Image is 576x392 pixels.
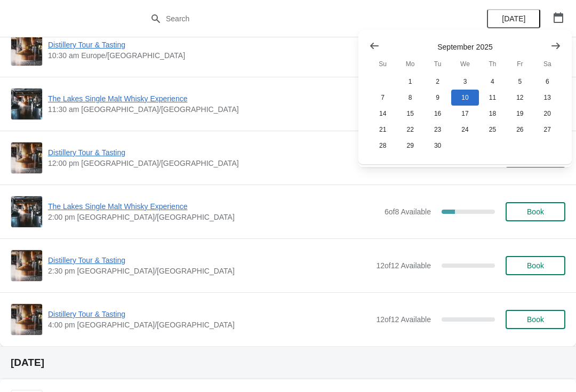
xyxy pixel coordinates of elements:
[479,106,506,122] button: Thursday September 18 2025
[451,122,478,138] button: Wednesday September 24 2025
[424,122,451,138] button: Tuesday September 23 2025
[451,54,478,74] th: Wednesday
[11,250,42,281] img: Distillery Tour & Tasting | | 2:30 pm Europe/London
[11,357,565,368] h2: [DATE]
[479,54,506,74] th: Thursday
[506,74,533,90] button: Friday September 5 2025
[534,122,561,138] button: Saturday September 27 2025
[376,315,431,324] span: 12 of 12 Available
[479,74,506,90] button: Thursday September 4 2025
[369,106,396,122] button: Sunday September 14 2025
[48,266,371,276] span: 2:30 pm [GEOGRAPHIC_DATA]/[GEOGRAPHIC_DATA]
[424,54,451,74] th: Tuesday
[527,261,544,270] span: Book
[506,106,533,122] button: Friday September 19 2025
[546,36,565,55] button: Show next month, October 2025
[451,106,478,122] button: Wednesday September 17 2025
[487,9,540,28] button: [DATE]
[48,158,371,169] span: 12:00 pm [GEOGRAPHIC_DATA]/[GEOGRAPHIC_DATA]
[165,9,432,28] input: Search
[502,14,525,23] span: [DATE]
[365,36,384,55] button: Show previous month, August 2025
[48,147,371,158] span: Distillery Tour & Tasting
[396,54,423,74] th: Monday
[534,74,561,90] button: Saturday September 6 2025
[506,122,533,138] button: Friday September 26 2025
[424,106,451,122] button: Tuesday September 16 2025
[11,196,42,227] img: The Lakes Single Malt Whisky Experience | | 2:00 pm Europe/London
[424,90,451,106] button: Tuesday September 9 2025
[506,310,565,329] button: Book
[534,54,561,74] th: Saturday
[48,93,379,104] span: The Lakes Single Malt Whisky Experience
[48,309,371,319] span: Distillery Tour & Tasting
[11,304,42,335] img: Distillery Tour & Tasting | | 4:00 pm Europe/London
[527,207,544,216] span: Book
[506,90,533,106] button: Friday September 12 2025
[11,142,42,173] img: Distillery Tour & Tasting | | 12:00 pm Europe/London
[11,89,42,119] img: The Lakes Single Malt Whisky Experience | | 11:30 am Europe/London
[48,319,371,330] span: 4:00 pm [GEOGRAPHIC_DATA]/[GEOGRAPHIC_DATA]
[396,90,423,106] button: Monday September 8 2025
[424,74,451,90] button: Tuesday September 2 2025
[506,54,533,74] th: Friday
[424,138,451,154] button: Tuesday September 30 2025
[396,106,423,122] button: Monday September 15 2025
[48,39,371,50] span: Distillery Tour & Tasting
[534,90,561,106] button: Saturday September 13 2025
[534,106,561,122] button: Saturday September 20 2025
[385,207,431,216] span: 6 of 8 Available
[527,315,544,324] span: Book
[369,122,396,138] button: Sunday September 21 2025
[11,35,42,66] img: Distillery Tour & Tasting | | 10:30 am Europe/London
[48,50,371,61] span: 10:30 am Europe/[GEOGRAPHIC_DATA]
[396,138,423,154] button: Monday September 29 2025
[451,74,478,90] button: Wednesday September 3 2025
[506,256,565,275] button: Book
[48,212,379,222] span: 2:00 pm [GEOGRAPHIC_DATA]/[GEOGRAPHIC_DATA]
[369,90,396,106] button: Sunday September 7 2025
[451,90,478,106] button: Wednesday September 10 2025
[369,54,396,74] th: Sunday
[506,202,565,221] button: Book
[396,74,423,90] button: Monday September 1 2025
[369,138,396,154] button: Sunday September 28 2025
[48,201,379,212] span: The Lakes Single Malt Whisky Experience
[479,122,506,138] button: Thursday September 25 2025
[48,104,379,115] span: 11:30 am [GEOGRAPHIC_DATA]/[GEOGRAPHIC_DATA]
[479,90,506,106] button: Thursday September 11 2025
[396,122,423,138] button: Monday September 22 2025
[48,255,371,266] span: Distillery Tour & Tasting
[376,261,431,270] span: 12 of 12 Available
